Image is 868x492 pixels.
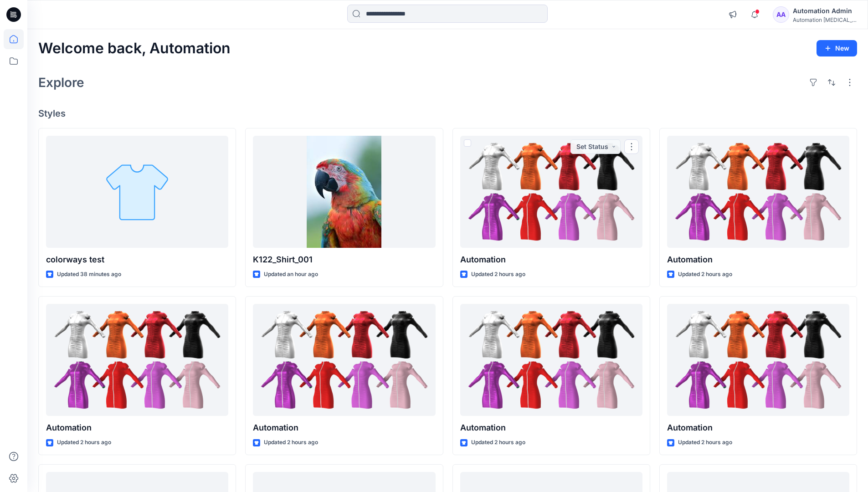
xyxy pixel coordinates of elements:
h2: Explore [38,75,84,90]
h2: Welcome back, Automation [38,40,231,57]
a: Automation [460,136,642,248]
div: Automation [MEDICAL_DATA]... [793,16,857,23]
p: Automation [667,421,849,434]
a: Automation [253,304,435,416]
p: Updated 2 hours ago [471,270,525,279]
p: colorways test [46,253,228,266]
p: Automation [460,253,642,266]
p: Automation [253,421,435,434]
div: AA [773,6,789,23]
a: colorways test [46,136,228,248]
p: Updated 2 hours ago [264,438,318,447]
p: Automation [46,421,228,434]
a: Automation [460,304,642,416]
a: Automation [46,304,228,416]
p: Updated 2 hours ago [678,270,732,279]
p: K122_Shirt_001 [253,253,435,266]
p: Updated an hour ago [264,270,318,279]
h4: Styles [38,108,857,119]
p: Automation [460,421,642,434]
a: Automation [667,304,849,416]
button: New [817,40,857,56]
p: Updated 38 minutes ago [57,270,121,279]
p: Automation [667,253,849,266]
a: Automation [667,136,849,248]
p: Updated 2 hours ago [678,438,732,447]
p: Updated 2 hours ago [471,438,525,447]
a: K122_Shirt_001 [253,136,435,248]
p: Updated 2 hours ago [57,438,111,447]
div: Automation Admin [793,5,857,16]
